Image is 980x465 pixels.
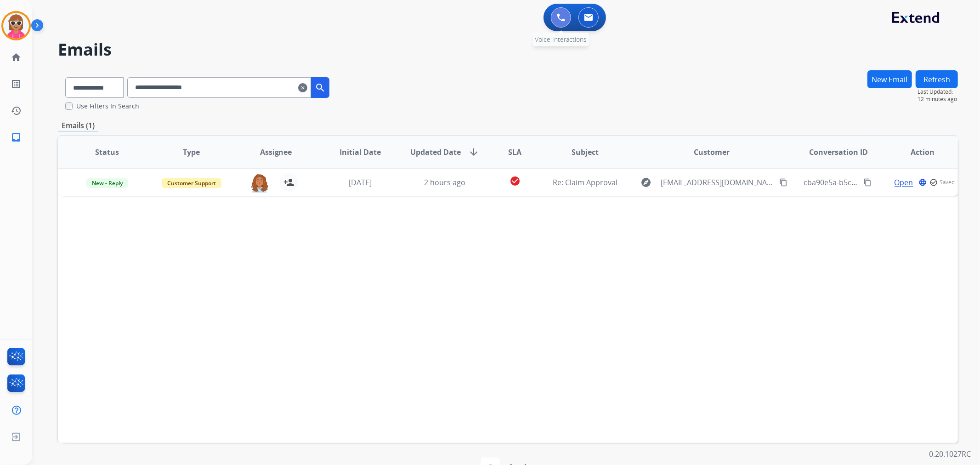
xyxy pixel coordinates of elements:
mat-icon: check_circle [510,176,521,187]
th: Action [873,136,958,168]
mat-icon: history [11,105,22,116]
mat-icon: content_copy [779,178,787,187]
span: Last Updated: [918,88,958,96]
span: cba90e5a-b5cf-4153-bddc-bbce46b3990e [804,177,946,187]
p: 0.20.1027RC [929,448,971,459]
p: Emails (1) [58,120,98,131]
span: Customer [694,147,730,158]
span: Status [95,147,119,158]
mat-icon: inbox [11,132,22,143]
mat-icon: content_copy [863,178,872,187]
mat-icon: check_circle_outline [929,178,938,187]
span: 2 hours ago [424,177,465,187]
img: avatar [3,13,29,39]
span: Saved [940,179,955,186]
button: Refresh [916,70,958,88]
mat-icon: search [315,82,326,93]
span: Open [895,177,913,188]
mat-icon: explore [640,177,651,188]
span: New - Reply [86,178,128,188]
span: Updated Date [410,147,461,158]
mat-icon: person_add [283,177,295,188]
mat-icon: home [11,52,22,63]
span: Assignee [260,147,292,158]
img: agent-avatar [250,173,269,193]
span: Conversation ID [809,147,868,158]
span: SLA [508,147,521,158]
span: [DATE] [349,177,372,187]
mat-icon: language [918,178,927,187]
span: [EMAIL_ADDRESS][DOMAIN_NAME] [661,177,774,188]
span: Voice Interactions [535,35,587,44]
span: Initial Date [340,147,381,158]
span: Customer Support [162,178,221,188]
span: Re: Claim Approval [553,177,617,187]
label: Use Filters In Search [76,102,139,111]
mat-icon: list_alt [11,79,22,90]
span: 12 minutes ago [918,96,958,103]
mat-icon: clear [298,82,307,93]
span: Type [183,147,200,158]
span: Subject [572,147,599,158]
h2: Emails [58,40,958,59]
button: New Email [867,70,912,88]
mat-icon: arrow_downward [468,147,479,158]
